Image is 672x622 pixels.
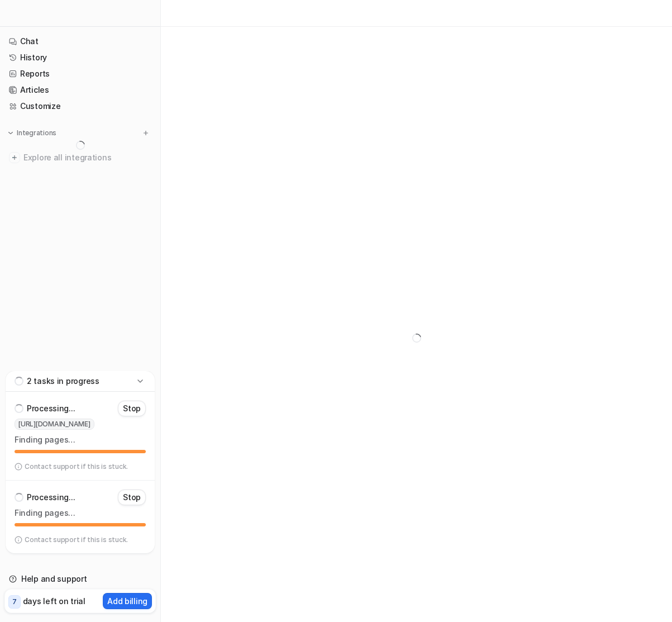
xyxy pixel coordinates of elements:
[4,571,156,587] a: Help and support
[15,507,146,519] p: Finding pages…
[118,401,146,416] button: Stop
[27,376,99,387] p: 2 tasks in progress
[103,593,152,609] button: Add billing
[4,150,156,165] a: Explore all integrations
[25,462,128,471] p: Contact support if this is stuck.
[7,129,15,137] img: expand menu
[25,535,128,544] p: Contact support if this is stuck.
[123,403,141,414] p: Stop
[123,492,141,503] p: Stop
[15,434,146,445] p: Finding pages…
[4,127,60,139] button: Integrations
[107,595,147,607] p: Add billing
[4,34,156,49] a: Chat
[118,490,146,505] button: Stop
[27,403,75,414] p: Processing...
[12,597,17,607] p: 7
[23,149,151,167] span: Explore all integrations
[23,595,85,607] p: days left on trial
[4,82,156,98] a: Articles
[4,98,156,114] a: Customize
[4,66,156,82] a: Reports
[27,492,75,503] p: Processing...
[142,129,150,137] img: menu_add.svg
[17,129,56,137] p: Integrations
[15,419,94,430] span: [URL][DOMAIN_NAME]
[9,152,20,163] img: explore all integrations
[4,50,156,65] a: History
